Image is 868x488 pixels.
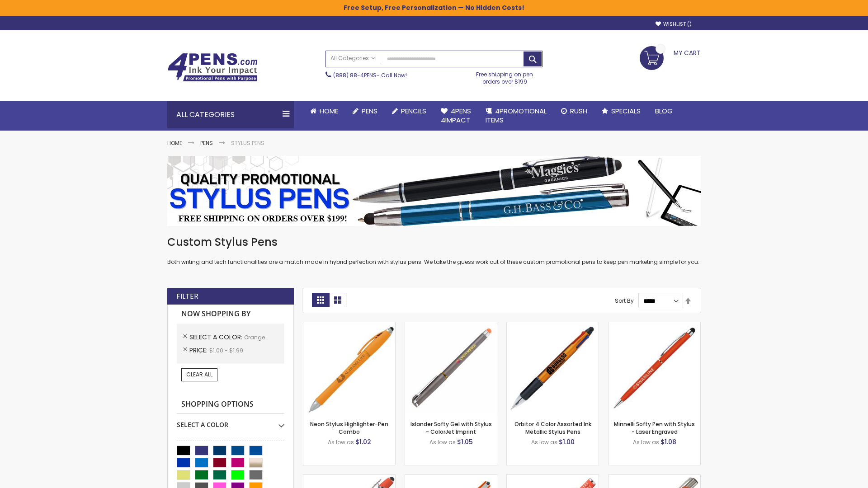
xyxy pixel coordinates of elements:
[507,474,599,482] a: Marin Softy Pen with Stylus - Laser Engraved-Orange
[189,346,209,355] span: Price
[310,420,388,435] a: Neon Stylus Highlighter-Pen Combo
[633,438,659,446] span: As low as
[303,322,395,414] img: Neon Stylus Highlighter-Pen Combo-Orange
[177,395,284,414] strong: Shopping Options
[303,474,395,482] a: 4P-MS8B-Orange
[434,101,478,131] a: 4Pens4impact
[362,106,377,116] span: Pens
[405,322,497,414] img: Islander Softy Gel with Stylus - ColorJet Imprint-Orange
[410,420,492,435] a: Islander Softy Gel with Stylus - ColorJet Imprint
[328,438,354,446] span: As low as
[181,368,217,381] a: Clear All
[478,101,554,131] a: 4PROMOTIONALITEMS
[570,106,587,116] span: Rush
[176,291,198,301] strong: Filter
[486,106,547,125] span: 4PROMOTIONAL ITEMS
[609,474,700,482] a: Tres-Chic Softy Brights with Stylus Pen - Laser-Orange
[231,139,264,147] strong: Stylus Pens
[507,322,599,329] a: Orbitor 4 Color Assorted Ink Metallic Stylus Pens-Orange
[244,333,265,341] span: Orange
[514,420,591,435] a: Orbitor 4 Color Assorted Ink Metallic Stylus Pens
[554,101,594,121] a: Rush
[312,293,329,307] strong: Grid
[177,414,284,429] div: Select A Color
[614,420,695,435] a: Minnelli Softy Pen with Stylus - Laser Engraved
[167,235,701,249] h1: Custom Stylus Pens
[656,21,692,28] a: Wishlist
[531,438,557,446] span: As low as
[303,101,345,121] a: Home
[167,235,701,266] div: Both writing and tech functionalities are a match made in hybrid perfection with stylus pens. We ...
[345,101,385,121] a: Pens
[167,156,701,226] img: Stylus Pens
[609,322,700,414] img: Minnelli Softy Pen with Stylus - Laser Engraved-Orange
[303,322,395,329] a: Neon Stylus Highlighter-Pen Combo-Orange
[200,139,213,147] a: Pens
[401,106,426,116] span: Pencils
[177,305,284,324] strong: Now Shopping by
[320,106,338,116] span: Home
[167,101,294,128] div: All Categories
[189,333,244,342] span: Select A Color
[559,437,575,446] span: $1.00
[167,53,258,82] img: 4Pens Custom Pens and Promotional Products
[385,101,434,121] a: Pencils
[405,322,497,329] a: Islander Softy Gel with Stylus - ColorJet Imprint-Orange
[615,297,634,305] label: Sort By
[594,101,648,121] a: Specials
[429,438,456,446] span: As low as
[167,139,182,147] a: Home
[326,51,380,66] a: All Categories
[457,437,473,446] span: $1.05
[333,71,377,79] a: (888) 88-4PENS
[333,71,407,79] span: - Call Now!
[467,67,543,85] div: Free shipping on pen orders over $199
[355,437,371,446] span: $1.02
[611,106,641,116] span: Specials
[186,371,212,378] span: Clear All
[441,106,471,125] span: 4Pens 4impact
[405,474,497,482] a: Avendale Velvet Touch Stylus Gel Pen-Orange
[655,106,673,116] span: Blog
[660,437,676,446] span: $1.08
[330,55,376,62] span: All Categories
[209,347,243,354] span: $1.00 - $1.99
[648,101,680,121] a: Blog
[609,322,700,329] a: Minnelli Softy Pen with Stylus - Laser Engraved-Orange
[507,322,599,414] img: Orbitor 4 Color Assorted Ink Metallic Stylus Pens-Orange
